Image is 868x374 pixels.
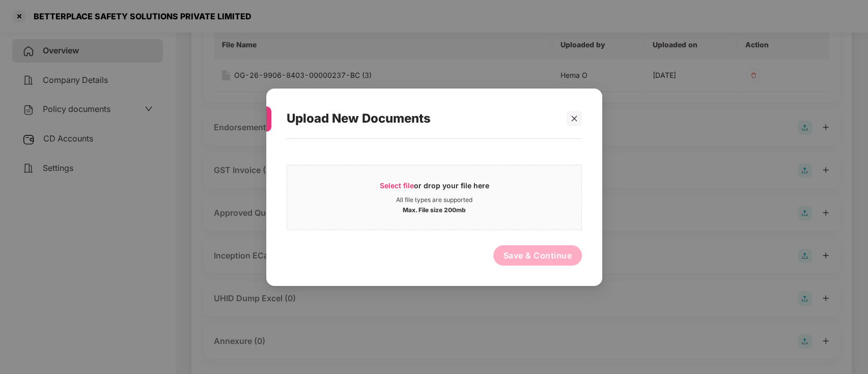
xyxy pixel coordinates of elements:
[570,114,577,122] span: close
[396,195,472,204] div: All file types are supported
[379,181,413,189] span: Select file
[379,180,489,195] div: or drop your file here
[403,204,466,214] div: Max. File size 200mb
[287,99,557,138] div: Upload New Documents
[493,245,582,265] button: Save & Continue
[287,172,581,221] span: Select fileor drop your file hereAll file types are supportedMax. File size 200mb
